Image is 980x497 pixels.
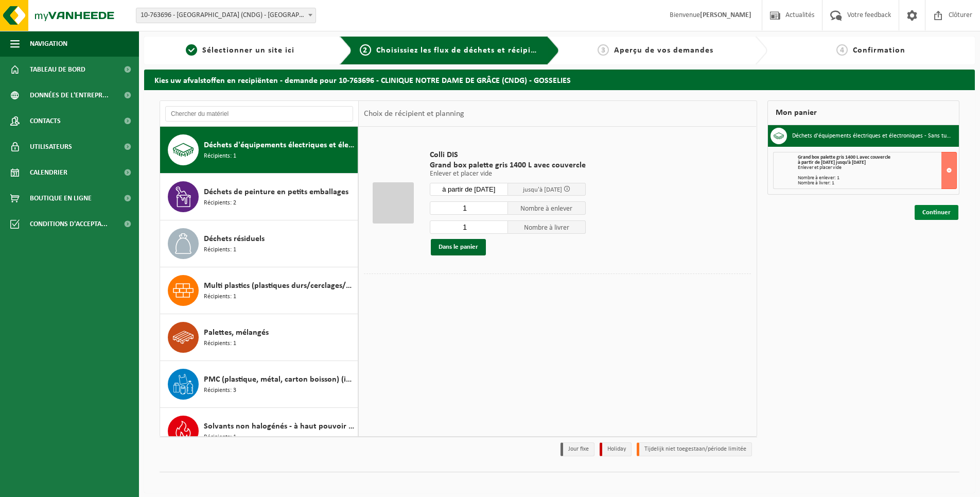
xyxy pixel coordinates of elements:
[204,292,236,302] span: Récipients: 1
[204,420,355,433] span: Solvants non halogénés - à haut pouvoir calorifique en petits emballages (<200L)
[376,46,548,55] span: Choisissiez les flux de déchets et récipients
[204,433,236,442] span: Récipients: 1
[149,44,331,57] a: 1Sélectionner un site ici
[204,186,348,198] span: Déchets de peinture en petits emballages
[798,181,957,186] div: Nombre à livrer: 1
[430,170,586,178] p: Enlever et placer vide
[165,106,353,122] input: Chercher du matériel
[915,205,958,220] a: Continuer
[204,233,265,245] span: Déchets résiduels
[614,46,713,55] span: Aperçu de vos demandes
[160,267,358,314] button: Multi plastics (plastiques durs/cerclages/EPS/film naturel/film mélange/PMC) Récipients: 1
[204,339,236,349] span: Récipients: 1
[853,46,905,55] span: Confirmation
[430,183,508,196] input: Sélectionnez date
[836,44,848,56] span: 4
[430,150,586,160] span: Colli DIS
[204,373,355,386] span: PMC (plastique, métal, carton boisson) (industriel)
[204,280,355,292] span: Multi plastics (plastiques durs/cerclages/EPS/film naturel/film mélange/PMC)
[360,44,371,56] span: 2
[204,386,236,396] span: Récipients: 3
[561,442,594,456] li: Jour fixe
[30,134,72,160] span: Utilisateurs
[431,239,486,255] button: Dans le panier
[30,57,85,82] span: Tableau de bord
[508,201,586,215] span: Nombre à enlever
[202,46,294,55] span: Sélectionner un site ici
[160,408,358,455] button: Solvants non halogénés - à haut pouvoir calorifique en petits emballages (<200L) Récipients: 1
[792,128,952,144] h3: Déchets d'équipements électriques et électroniques - Sans tubes cathodiques
[204,139,355,151] span: Déchets d'équipements électriques et électroniques - Sans tubes cathodiques
[136,8,316,23] span: 10-763696 - CLINIQUE NOTRE DAME DE GRÂCE (CNDG) - GOSSELIES
[30,82,109,108] span: Données de l'entrepr...
[798,160,866,165] strong: à partir de [DATE] jusqu'à [DATE]
[430,160,586,170] span: Grand box palette gris 1400 L avec couvercle
[508,220,586,234] span: Nombre à livrer
[798,176,957,181] div: Nombre à enlever: 1
[30,31,67,57] span: Navigation
[30,185,92,211] span: Boutique en ligne
[523,186,562,193] span: jusqu'à [DATE]
[204,198,236,208] span: Récipients: 2
[637,442,752,456] li: Tijdelijk niet toegestaan/période limitée
[160,314,358,361] button: Palettes, mélangés Récipients: 1
[204,245,236,255] span: Récipients: 1
[30,211,108,237] span: Conditions d'accepta...
[136,8,316,23] span: 10-763696 - CLINIQUE NOTRE DAME DE GRÂCE (CNDG) - GOSSELIES
[798,155,890,160] span: Grand box palette gris 1400 L avec couvercle
[160,127,358,174] button: Déchets d'équipements électriques et électroniques - Sans tubes cathodiques Récipients: 1
[767,100,960,125] div: Mon panier
[160,220,358,267] button: Déchets résiduels Récipients: 1
[160,174,358,220] button: Déchets de peinture en petits emballages Récipients: 2
[30,108,61,134] span: Contacts
[359,101,469,127] div: Choix de récipient et planning
[144,70,975,90] h2: Kies uw afvalstoffen en recipiënten - demande pour 10-763696 - CLINIQUE NOTRE DAME DE GRÂCE (CNDG...
[204,327,269,339] span: Palettes, mélangés
[186,44,197,56] span: 1
[700,11,751,19] strong: [PERSON_NAME]
[30,160,67,185] span: Calendrier
[204,151,236,161] span: Récipients: 1
[160,361,358,408] button: PMC (plastique, métal, carton boisson) (industriel) Récipients: 3
[798,165,957,170] div: Enlever et placer vide
[598,44,609,56] span: 3
[600,442,632,456] li: Holiday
